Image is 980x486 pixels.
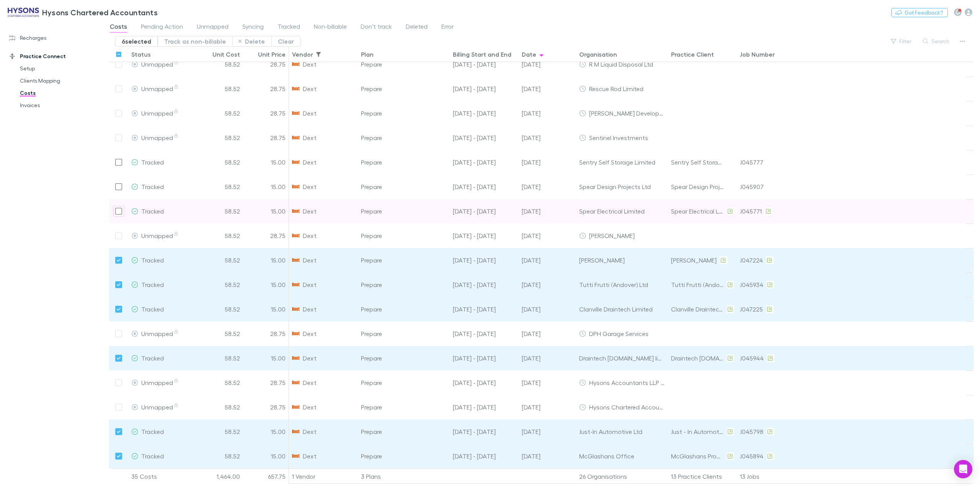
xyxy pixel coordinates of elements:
[519,199,576,223] div: 01 Aug 2025
[450,346,519,370] div: 01 Aug - 31 Aug 25
[141,232,179,239] span: Unmapped
[271,36,301,47] button: Clear
[579,419,665,444] div: Just-In Automotive Ltd
[141,23,183,33] span: Pending Action
[450,101,519,126] div: 01 Aug - 31 Aug 25
[740,297,763,321] div: J047225
[450,77,519,101] div: 01 Aug - 31 Aug 25
[671,346,724,370] div: Draintech [DOMAIN_NAME] Limited
[579,51,617,58] div: Organisation
[141,330,179,337] span: Unmapped
[589,232,635,239] span: [PERSON_NAME]
[358,395,450,419] div: Prepare
[519,370,576,395] div: 01 Aug 2025
[243,248,289,272] div: 15.00
[740,175,764,199] div: J045907
[450,297,519,321] div: 01 Aug - 31 Aug 25
[579,199,665,223] div: Spear Electrical Limited
[197,419,243,444] div: 58.52
[243,444,289,468] div: 15.00
[243,395,289,419] div: 28.75
[278,23,300,33] span: Tracked
[671,175,724,199] div: Spear Design Projects Ltd
[954,460,972,478] div: Open Intercom Messenger
[141,256,164,264] span: Tracked
[671,248,717,272] div: [PERSON_NAME]
[740,444,763,468] div: J045894
[358,199,450,223] div: Prepare
[292,354,300,362] img: Dext's Logo
[197,321,243,346] div: 58.52
[740,150,763,174] div: J045777
[671,150,724,174] div: Sentry Self Storage Limited
[314,50,323,59] button: Show filters
[358,77,450,101] div: Prepare
[303,321,317,346] span: Dext
[141,158,164,166] span: Tracked
[243,77,289,101] div: 28.75
[141,354,164,362] span: Tracked
[197,272,243,297] div: 58.52
[243,272,289,297] div: 15.00
[197,469,243,484] div: 1,464.00
[537,50,546,59] button: Sort
[197,199,243,223] div: 58.52
[450,199,519,223] div: 01 Aug - 31 Aug 25
[589,60,653,68] span: R M Liquid Disposal Ltd
[519,297,576,321] div: 01 Aug 2025
[197,52,243,77] div: 58.52
[450,150,519,175] div: 01 Aug - 31 Aug 25
[519,444,576,468] div: 01 Aug 2025
[361,23,392,33] span: Don’t track
[740,51,775,58] div: Job Number
[589,330,648,337] span: DPH Garage Services
[891,8,948,17] button: Got Feedback?
[522,51,536,58] div: Date
[887,37,916,46] button: Filter
[292,158,300,166] img: Dext's Logo
[292,330,300,338] img: Dext's Logo
[292,428,300,435] img: Dext's Logo
[519,272,576,297] div: 01 Aug 2025
[519,223,576,248] div: 01 Aug 2025
[292,452,300,460] img: Dext's Logo
[292,403,300,411] img: Dext's Logo
[358,469,450,484] div: 3 Plans
[197,297,243,321] div: 58.52
[358,248,450,272] div: Prepare
[2,50,109,62] a: Practice Connect
[292,232,300,240] img: Dext's Logo
[303,297,317,321] span: Dext
[12,99,109,111] a: Invoices
[303,126,317,150] span: Dext
[303,419,317,444] span: Dext
[303,52,317,76] span: Dext
[450,444,519,468] div: 01 Aug - 31 Aug 25
[358,272,450,297] div: Prepare
[243,126,289,150] div: 28.75
[453,51,511,58] div: Billing Start and End
[441,23,454,33] span: Error
[303,175,317,199] span: Dext
[519,346,576,370] div: 01 Aug 2025
[579,444,665,468] div: McGlashans Office
[671,272,724,297] div: Tutti Frutti (Andover) Ltd
[519,126,576,150] div: 01 Aug 2025
[128,469,197,484] div: 35 Costs
[519,101,576,126] div: 01 Aug 2025
[141,305,164,313] span: Tracked
[289,469,358,484] div: 1 Vendor
[292,51,313,58] div: Vendor
[42,8,158,17] h3: Hysons Chartered Accountants
[740,248,763,272] div: J047224
[243,150,289,175] div: 15.00
[141,403,179,411] span: Unmapped
[232,36,272,47] button: Delete
[740,419,763,444] div: J045798
[450,419,519,444] div: 01 Aug - 31 Aug 25
[579,272,665,297] div: Tutti Frutti (Andover) Ltd
[141,183,164,190] span: Tracked
[519,150,576,175] div: 01 Aug 2025
[8,8,39,17] img: Hysons Chartered Accountants's Logo
[12,87,109,99] a: Costs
